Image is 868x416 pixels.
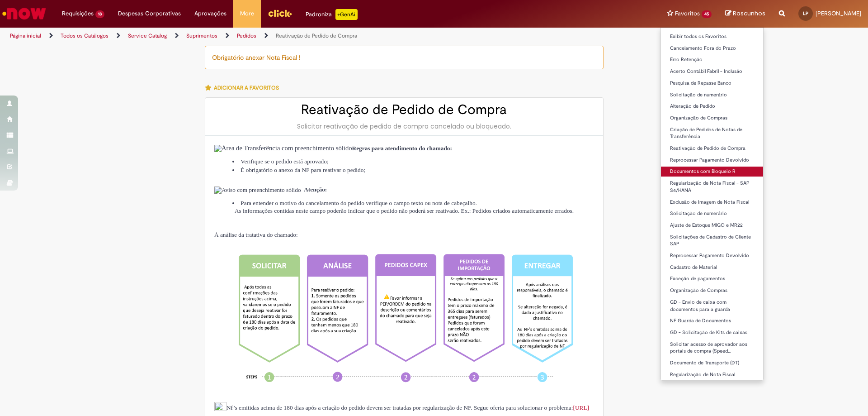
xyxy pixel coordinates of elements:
a: Solicitações de Cadastro de Cliente SAP [661,232,763,249]
span: Á análise da tratativa do chamado: [214,231,298,238]
li: Verifique se o pedido está aprovado; [232,157,594,166]
span: Favoritos [675,9,700,18]
a: Organização de Compras [661,286,763,296]
ul: Favoritos [660,27,764,381]
a: Todos os Catálogos [61,32,108,39]
li: Para entender o motivo do cancelamento do pedido verifique o campo texto ou nota de cabeçalho. [232,199,594,207]
a: Organização de Compras [661,113,763,123]
ul: Trilhas de página [7,28,572,44]
button: Adicionar a Favoritos [205,78,284,97]
a: Solicitação de numerário [661,90,763,100]
a: Erro Retenção [661,55,763,65]
a: Solicitar acesso de aprovador aos portais de compra (Speed… [661,339,763,356]
div: Obrigatório anexar Nota Fiscal ! [205,46,604,69]
span: 18 [95,10,104,18]
a: Documentos com Bloqueio R [661,167,763,177]
a: Suprimentos [186,32,217,39]
a: Pedidos [237,32,256,39]
a: Exceção de pagamentos [661,274,763,284]
a: Regularização de Nota Fiscal [661,370,763,380]
a: Rascunhos [725,10,765,18]
a: Cancelamento Fora do Prazo [661,43,763,53]
a: GD - Envio de caixa com documentos para a guarda [661,297,763,314]
span: More [240,9,254,18]
span: Requisições [62,9,94,18]
a: NF Guarda de Documentos [661,316,763,326]
span: 45 [702,10,712,18]
span: Despesas Corporativas [118,9,181,18]
div: Padroniza [306,9,358,20]
a: Exclusão de Imagem de Nota Fiscal [661,197,763,207]
a: Service Catalog [128,32,167,39]
span: As informações contidas neste campo poderão indicar que o pedido não poderá ser reativado. Ex.: P... [235,207,574,214]
img: ServiceNow [1,5,47,23]
img: Aviso com preenchimento sólido [214,186,301,194]
img: sys_attachment.do [214,402,226,414]
a: Regularização de Nota Fiscal - SAP S4/HANA [661,178,763,195]
a: Reprocessar Pagamento Devolvido [661,251,763,261]
a: Reativação de Pedido de Compra [276,32,357,39]
a: Reprocessar Pagamento Devolvido [661,155,763,165]
img: Área de Transferência com preenchimento sólido [214,145,352,152]
span: Rascunhos [733,9,765,18]
strong: Regras para atendimento do chamado: [352,145,452,152]
span: Aprovações [194,9,226,18]
span: Adicionar a Favoritos [214,84,279,91]
strong: Atenção: [304,186,327,193]
a: Página inicial [10,32,41,39]
p: +GenAi [335,9,358,20]
a: Solicitação de numerário [661,209,763,219]
a: Pesquisa de Repasse Banco [661,78,763,88]
div: Solicitar reativação de pedido de compra cancelado ou bloqueado. [214,122,594,131]
li: É obrigatório o anexo da NF para reativar o pedido; [232,166,594,174]
h2: Reativação de Pedido de Compra [214,102,594,117]
a: GD - Solicitação de Kits de caixas [661,328,763,338]
img: click_logo_yellow_360x200.png [268,6,292,20]
a: Criação de Pedidos de Notas de Transferência [661,125,763,142]
a: Ajuste de Estoque MIGO e MR22 [661,220,763,230]
a: Reativação de Pedido de Compra [661,143,763,153]
span: LP [803,10,808,16]
a: Exibir todos os Favoritos [661,32,763,42]
a: Alteração de Pedido [661,101,763,111]
a: Cadastro de Material [661,263,763,273]
a: Acerto Contábil Fabril - Inclusão [661,67,763,77]
span: [PERSON_NAME] [816,10,861,17]
a: Documento de Transporte (DT) [661,358,763,368]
